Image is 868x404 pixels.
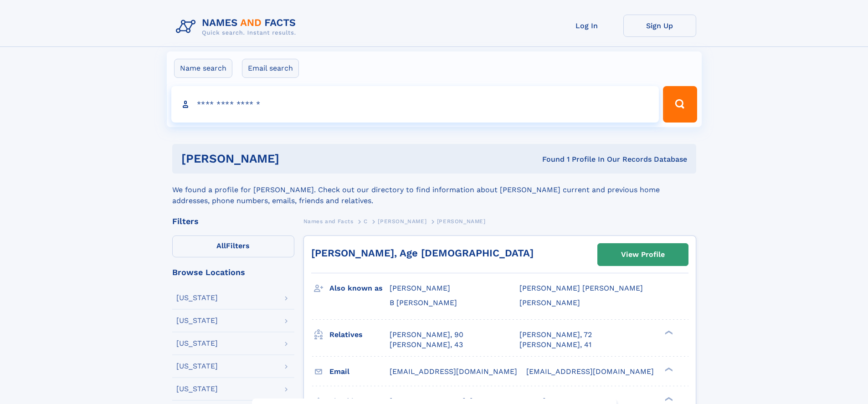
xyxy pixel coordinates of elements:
div: We found a profile for [PERSON_NAME]. Check out our directory to find information about [PERSON_N... [172,174,696,206]
a: View Profile [598,244,688,266]
span: [PERSON_NAME] [378,218,426,225]
div: Found 1 Profile In Our Records Database [411,154,687,164]
a: [PERSON_NAME] [378,215,426,227]
div: Browse Locations [172,268,294,276]
span: [PERSON_NAME] [519,298,580,307]
button: Search Button [663,86,697,123]
div: [US_STATE] [176,294,218,302]
div: [US_STATE] [176,317,218,324]
h3: Relatives [329,327,390,343]
label: Name search [174,59,232,78]
span: [PERSON_NAME] [390,284,450,292]
div: ❯ [663,396,673,402]
span: [EMAIL_ADDRESS][DOMAIN_NAME] [390,367,517,376]
a: Sign Up [623,15,696,37]
a: [PERSON_NAME], 41 [519,340,591,350]
a: Log In [550,15,623,37]
div: [US_STATE] [176,363,218,370]
span: [EMAIL_ADDRESS][DOMAIN_NAME] [526,367,654,376]
div: View Profile [621,244,665,265]
h3: Also known as [329,281,390,296]
span: B [PERSON_NAME] [390,298,457,307]
a: Names and Facts [303,215,354,227]
span: All [216,241,226,250]
a: [PERSON_NAME], Age [DEMOGRAPHIC_DATA] [311,247,534,259]
input: search input [171,86,659,123]
h1: [PERSON_NAME] [181,153,411,164]
span: [PERSON_NAME] [PERSON_NAME] [519,284,643,292]
a: [PERSON_NAME], 72 [519,330,592,340]
div: [US_STATE] [176,385,218,393]
label: Filters [172,235,294,257]
img: Logo Names and Facts [172,15,303,39]
div: [US_STATE] [176,340,218,347]
div: ❯ [663,329,673,335]
h3: Email [329,364,390,379]
div: ❯ [663,366,673,372]
a: C [364,215,368,227]
span: C [364,218,368,225]
a: [PERSON_NAME], 90 [390,330,463,340]
span: [PERSON_NAME] [437,218,486,225]
a: [PERSON_NAME], 43 [390,340,463,350]
label: Email search [242,59,299,78]
div: Filters [172,217,294,225]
